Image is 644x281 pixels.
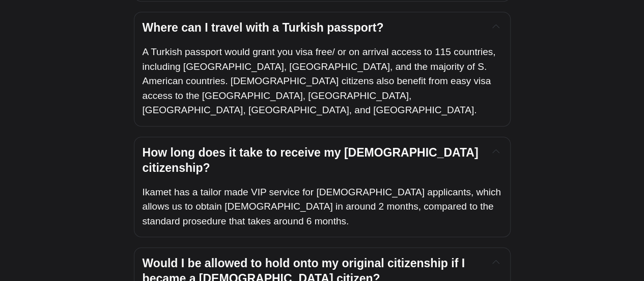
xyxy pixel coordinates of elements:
button: Expand toggle to read content [490,145,502,158]
span: Where can I travel with a Turkish passport? [143,21,384,34]
span: Ikamet has a tailor made VIP service for [DEMOGRAPHIC_DATA] applicants, which allows us to obtain... [143,187,504,226]
span: A Turkish passport would grant you visa free/ or on arrival access to 115 countries, including [G... [143,46,498,115]
button: Expand toggle to read content [490,20,502,33]
span: How long does it take to receive my [DEMOGRAPHIC_DATA] citizenship? [143,146,482,174]
button: Expand toggle to read content [490,256,502,268]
